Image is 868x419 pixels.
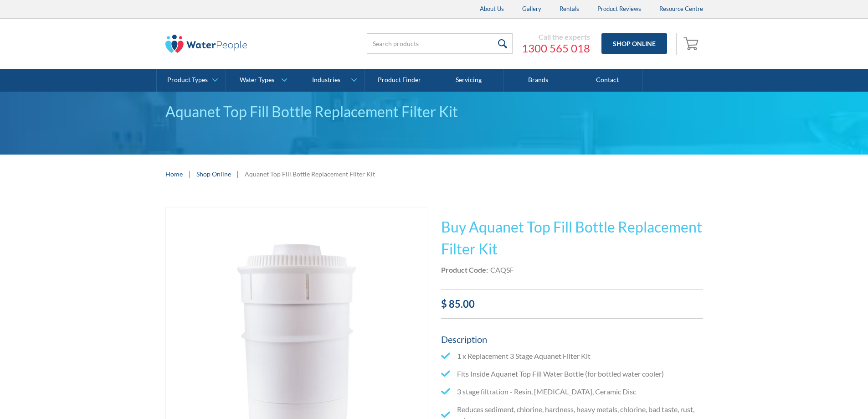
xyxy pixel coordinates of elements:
h5: Description [441,332,703,346]
a: Brands [503,69,573,92]
a: Shop Online [601,33,667,54]
div: CAQSF [490,264,514,275]
img: The Water People [165,35,247,53]
li: Fits Inside Aquanet Top Fill Water Bottle (for bottled water cooler) [441,368,703,379]
h1: Buy Aquanet Top Fill Bottle Replacement Filter Kit [441,216,703,260]
div: Aquanet Top Fill Bottle Replacement Filter Kit [165,101,703,123]
li: 1 x Replacement 3 Stage Aquanet Filter Kit [441,351,703,362]
a: Product Types [157,69,226,92]
a: Servicing [434,69,503,92]
a: Product Finder [365,69,434,92]
a: 1300 565 018 [522,41,590,55]
div: Product Types [167,76,208,84]
div: Call the experts [522,32,590,41]
div: Water Types [240,76,274,84]
li: 3 stage filtration - Resin, [MEDICAL_DATA], Ceramic Disc [441,386,703,397]
div: Industries [312,76,340,84]
a: Contact [573,69,642,92]
div: | [236,168,240,179]
div: | [187,168,192,179]
input: Search products [367,33,513,54]
strong: Product Code: [441,265,488,274]
div: $ 85.00 [441,296,703,311]
img: shopping cart [683,36,701,51]
a: Shop Online [196,169,231,179]
a: Open cart [681,33,703,55]
a: Home [165,169,183,179]
a: Water Types [226,69,295,92]
a: Industries [295,69,364,92]
div: Aquanet Top Fill Bottle Replacement Filter Kit [245,169,375,179]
